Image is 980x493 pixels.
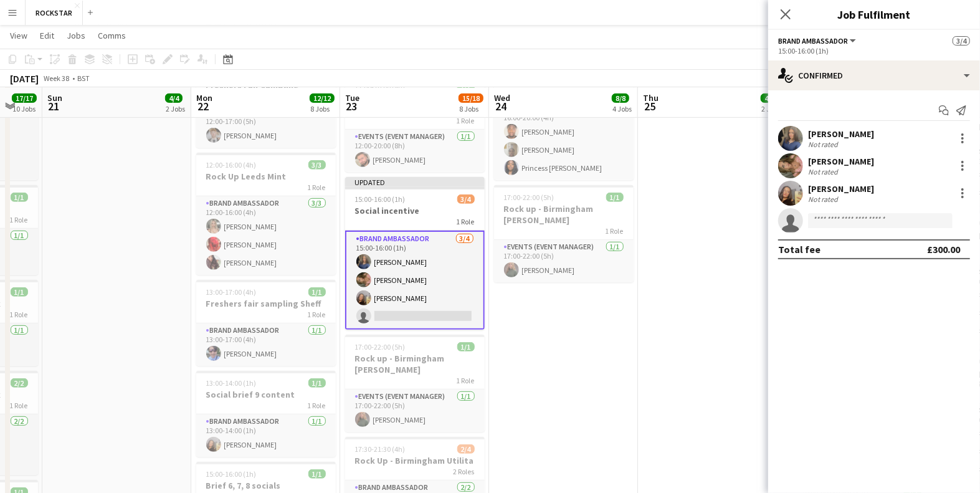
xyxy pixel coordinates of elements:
span: 25 [641,99,659,113]
div: 10 Jobs [12,104,36,113]
div: Not rated [808,167,840,176]
app-job-card: 12:00-20:00 (8h)1/1Campus Tour [GEOGRAPHIC_DATA]1 RoleEvents (Event Manager)1/112:00-20:00 (8h)[P... [345,75,485,172]
span: 1 Role [606,226,624,236]
app-job-card: Updated15:00-16:00 (1h)3/4Social incentive1 RoleBrand Ambassador3/415:00-16:00 (1h)[PERSON_NAME][... [345,177,485,330]
span: 1/1 [308,378,326,388]
span: 2/4 [457,444,475,454]
div: Total fee [778,243,821,256]
span: View [10,30,27,41]
app-job-card: 17:00-22:00 (5h)1/1Rock up - Birmingham [PERSON_NAME]1 RoleEvents (Event Manager)1/117:00-22:00 (... [494,185,634,282]
span: 21 [45,99,62,113]
span: Brand Ambassador [778,36,848,45]
app-job-card: 13:00-14:00 (1h)1/1Social brief 9 content1 RoleBrand Ambassador1/113:00-14:00 (1h)[PERSON_NAME] [196,371,336,457]
h3: Rock up - Birmingham [PERSON_NAME] [345,353,485,375]
span: 23 [343,99,359,113]
app-card-role: Events (Event Manager)1/112:00-20:00 (8h)[PERSON_NAME] [345,130,485,172]
span: 15:00-16:00 (1h) [355,194,406,204]
app-card-role: Events (Event Manager)1/117:00-22:00 (5h)[PERSON_NAME] [494,240,634,282]
span: 15:00-16:00 (1h) [206,469,257,479]
span: Mon [196,92,212,103]
h3: Social brief 9 content [196,389,336,400]
app-job-card: 13:00-17:00 (4h)1/1Freshers fair sampling Sheff1 RoleBrand Ambassador1/113:00-17:00 (4h)[PERSON_N... [196,280,336,366]
span: 1/1 [11,193,28,202]
app-card-role: Events (Event Manager)1/117:00-22:00 (5h)[PERSON_NAME] [345,390,485,432]
span: 1/1 [457,342,475,352]
div: 2 Jobs [166,104,185,113]
app-card-role: Brand Ambassador3/316:00-20:00 (4h)[PERSON_NAME][PERSON_NAME]Princess [PERSON_NAME] [494,102,634,180]
span: 2/2 [11,378,28,388]
span: 12:00-16:00 (4h) [206,160,257,170]
span: 17:30-21:30 (4h) [355,444,406,454]
span: 1/1 [606,193,624,202]
h3: Rock Up Leeds Mint [196,171,336,182]
div: 8 Jobs [310,104,334,113]
span: 1/1 [308,469,326,479]
h3: Job Fulfilment [768,6,980,22]
span: 1 Role [308,183,326,192]
span: Edit [40,30,54,41]
span: 1/1 [308,287,326,297]
div: 2 Jobs [761,104,781,113]
app-card-role: Brand Ambassador3/312:00-16:00 (4h)[PERSON_NAME][PERSON_NAME][PERSON_NAME] [196,196,336,275]
span: 4/4 [165,93,183,103]
app-card-role: Brand Ambassador1/113:00-17:00 (4h)[PERSON_NAME] [196,323,336,366]
span: 13:00-14:00 (1h) [206,378,257,388]
span: 17:00-22:00 (5h) [504,193,554,202]
div: [PERSON_NAME] [808,156,874,167]
div: Confirmed [768,60,980,90]
span: 17/17 [12,93,37,103]
a: Comms [93,27,131,44]
div: 8 Jobs [459,104,483,113]
span: 3/3 [308,160,326,170]
app-card-role: Brand Ambassador1/112:00-17:00 (5h)[PERSON_NAME] [196,105,336,148]
span: Thu [643,92,659,103]
span: 4/4 [761,93,778,103]
app-card-role: Brand Ambassador3/415:00-16:00 (1h)[PERSON_NAME][PERSON_NAME][PERSON_NAME] [345,231,485,330]
span: Wed [494,92,510,103]
span: 1/1 [11,287,28,297]
div: [PERSON_NAME] [808,128,874,140]
span: 2 Roles [454,467,475,476]
app-job-card: 12:00-16:00 (4h)3/3Rock Up Leeds Mint1 RoleBrand Ambassador3/312:00-16:00 (4h)[PERSON_NAME][PERSO... [196,153,336,275]
button: Brand Ambassador [778,36,858,45]
a: View [5,27,32,44]
div: Not rated [808,140,840,149]
span: Sun [47,92,62,103]
span: 1 Role [457,376,475,385]
h3: Rock up - Birmingham [PERSON_NAME] [494,203,634,226]
div: £300.00 [927,243,960,256]
div: 4 Jobs [612,104,632,113]
span: 17:00-22:00 (5h) [355,342,406,352]
span: Comms [98,30,126,41]
div: Not rated [808,194,840,204]
span: 1 Role [10,215,28,224]
span: 3/4 [457,194,475,204]
app-job-card: 17:00-22:00 (5h)1/1Rock up - Birmingham [PERSON_NAME]1 RoleEvents (Event Manager)1/117:00-22:00 (... [345,335,485,432]
div: 15:00-16:00 (1h) [778,46,970,55]
span: 1 Role [457,217,475,226]
span: Tue [345,92,359,103]
h3: Social incentive [345,205,485,216]
span: 22 [194,99,212,113]
span: 12/12 [310,93,335,103]
button: ROCKSTAR [26,1,83,25]
span: 15/18 [459,93,483,103]
span: Jobs [67,30,85,41]
span: 1 Role [308,401,326,410]
h3: Brief 6, 7, 8 socials [196,480,336,491]
span: Week 38 [41,74,72,83]
div: [PERSON_NAME] [808,183,874,194]
span: 3/4 [953,36,970,45]
div: BST [77,74,90,83]
h3: Freshers fair sampling Sheff [196,298,336,309]
span: 1 Role [10,310,28,319]
app-job-card: 16:00-20:00 (4h)3/3Rock Up - Birmingham Utilita1 RoleBrand Ambassador3/316:00-20:00 (4h)[PERSON_N... [494,58,634,180]
span: 1 Role [308,310,326,319]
